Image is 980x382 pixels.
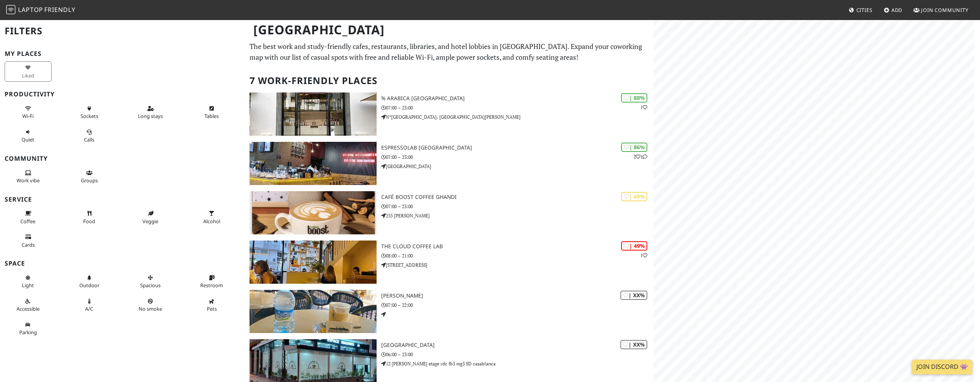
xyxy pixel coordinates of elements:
h3: Space [5,260,240,267]
button: Light [5,271,52,292]
p: 1 [640,252,647,259]
span: Restroom [200,282,223,289]
span: Video/audio calls [84,136,94,143]
span: Power sockets [80,113,98,119]
span: Cities [856,7,873,13]
span: Spacious [140,282,161,289]
button: Calls [66,126,113,146]
span: Work-friendly tables [204,113,219,119]
button: Food [66,207,113,227]
span: People working [17,177,40,184]
img: Café BOOST COFFEE GHANDI [250,191,376,234]
span: Food [83,218,95,225]
span: Credit cards [22,241,35,248]
button: Long stays [127,102,174,123]
img: % Arabica Casablanca [250,93,376,136]
span: Parking [19,329,37,336]
p: 255 [PERSON_NAME] [381,212,653,219]
h3: Productivity [5,91,240,98]
span: Smoke free [139,305,162,312]
img: LaptopFriendly [6,5,15,14]
span: Alcohol [203,218,220,225]
span: Quiet [22,136,34,143]
span: Veggie [142,218,158,225]
a: Join Discord 👾 [912,360,972,374]
div: | 86% [621,143,647,151]
button: A/C [66,295,113,315]
button: Coffee [5,207,52,227]
p: 08:00 – 21:00 [381,252,653,259]
p: 07:00 – 22:00 [381,301,653,309]
div: | XX% [620,340,647,349]
span: Accessible [17,305,40,312]
p: 07:00 – 23:00 [381,104,653,111]
button: Sockets [66,102,113,123]
button: Spacious [127,271,174,292]
p: 12 [PERSON_NAME] etage rdc fb3 mg3 SD casablanca [381,360,653,367]
a: Add [881,3,906,17]
a: Café BOOST COFFEE GHANDI | 69% Café BOOST COFFEE GHANDI 07:00 – 23:00 255 [PERSON_NAME] [245,191,653,234]
h3: [GEOGRAPHIC_DATA] [381,342,653,348]
p: 07:00 – 23:00 [381,153,653,161]
button: Tables [188,102,235,123]
span: Join Community [921,7,968,13]
button: Accessible [5,295,52,315]
h2: 7 Work-Friendly Places [250,69,648,93]
button: Work vibe [5,167,52,187]
button: Pets [188,295,235,315]
span: Natural light [22,282,34,289]
a: Cities [846,3,876,17]
div: | 49% [621,241,647,250]
h3: % Arabica [GEOGRAPHIC_DATA] [381,95,653,102]
h2: Filters [5,19,240,43]
button: Restroom [188,271,235,292]
button: Veggie [127,207,174,227]
p: 06:00 – 23:00 [381,351,653,358]
h3: THE CLOUD COFFEE LAB [381,243,653,250]
p: 07:00 – 23:00 [381,203,653,210]
p: 2 1 [633,153,647,160]
h1: [GEOGRAPHIC_DATA] [247,19,652,40]
p: N°[GEOGRAPHIC_DATA]، [GEOGRAPHIC_DATA][PERSON_NAME] [381,113,653,121]
button: Alcohol [188,207,235,227]
h3: Café BOOST COFFEE GHANDI [381,194,653,200]
span: Air conditioned [85,305,93,312]
span: Stable Wi-Fi [22,113,34,119]
button: No smoke [127,295,174,315]
img: rose de medina [250,290,376,333]
div: | 69% [621,192,647,201]
button: Parking [5,318,52,339]
span: Long stays [138,113,163,119]
img: Espressolab Morocco [250,142,376,185]
span: Pet friendly [207,305,217,312]
h3: My Places [5,50,240,57]
a: THE CLOUD COFFEE LAB | 49% 1 THE CLOUD COFFEE LAB 08:00 – 21:00 [STREET_ADDRESS] [245,241,653,284]
p: The best work and study-friendly cafes, restaurants, libraries, and hotel lobbies in [GEOGRAPHIC_... [250,41,648,63]
h3: Community [5,155,240,162]
a: % Arabica Casablanca | 88% 1 % Arabica [GEOGRAPHIC_DATA] 07:00 – 23:00 N°[GEOGRAPHIC_DATA]، [GEOG... [245,93,653,136]
span: Add [891,7,903,13]
a: LaptopFriendly LaptopFriendly [6,3,75,17]
p: [STREET_ADDRESS] [381,261,653,269]
span: Friendly [44,5,75,14]
button: Cards [5,231,52,251]
div: | XX% [620,291,647,300]
h3: Espressolab [GEOGRAPHIC_DATA] [381,145,653,151]
h3: [PERSON_NAME] [381,293,653,299]
span: Group tables [81,177,98,184]
a: Join Community [910,3,972,17]
span: Outdoor area [79,282,99,289]
p: 1 [640,104,647,111]
div: | 88% [621,93,647,102]
img: THE CLOUD COFFEE LAB [250,241,376,284]
span: Coffee [20,218,35,225]
button: Outdoor [66,271,113,292]
p: [GEOGRAPHIC_DATA] [381,163,653,170]
a: rose de medina | XX% [PERSON_NAME] 07:00 – 22:00 [245,290,653,333]
button: Quiet [5,126,52,146]
span: Laptop [18,5,43,14]
h3: Service [5,196,240,203]
button: Groups [66,167,113,187]
a: Espressolab Morocco | 86% 21 Espressolab [GEOGRAPHIC_DATA] 07:00 – 23:00 [GEOGRAPHIC_DATA] [245,142,653,185]
button: Wi-Fi [5,102,52,123]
